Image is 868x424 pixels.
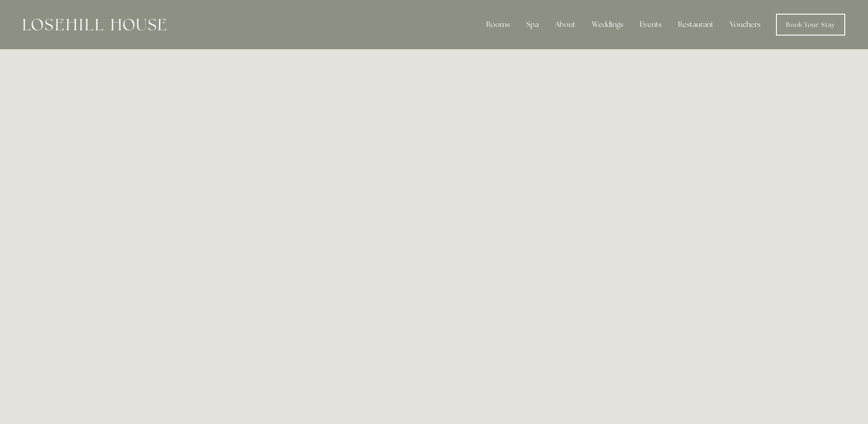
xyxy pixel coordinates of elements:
div: Spa [519,16,546,34]
a: Book Your Stay [776,14,845,36]
div: Events [632,16,669,34]
a: Vouchers [723,16,768,34]
div: Weddings [585,16,631,34]
div: Rooms [479,16,517,34]
div: Restaurant [671,16,721,34]
div: About [548,16,583,34]
img: Losehill House [23,19,166,31]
